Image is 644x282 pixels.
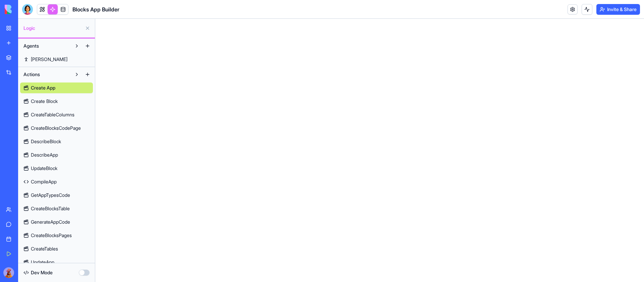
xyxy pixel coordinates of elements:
[31,138,61,145] span: DescribeBlock
[20,96,93,107] a: Create Block
[31,125,81,131] span: CreateBlocksCodePage
[72,5,119,13] span: Blocks App Builder
[20,230,93,241] a: CreateBlocksPages
[31,259,54,266] span: UpdateApp
[31,56,67,63] span: [PERSON_NAME]
[31,219,70,225] span: GenerateAppCode
[20,136,93,147] a: DescribeBlock
[31,205,70,212] span: CreateBlocksTable
[3,267,14,278] img: Kuku_Large_sla5px.png
[20,82,93,93] a: Create App
[31,165,57,172] span: UpdateBlock
[20,150,93,160] a: DescribeApp
[20,257,93,268] a: UpdateApp
[23,25,82,32] span: Logic
[20,243,93,254] a: CreateTables
[20,163,93,174] a: UpdateBlock
[20,41,71,51] button: Agents
[23,43,39,49] span: Agents
[5,5,46,14] img: logo
[31,245,58,252] span: CreateTables
[31,111,74,118] span: CreateTableColumns
[20,203,93,214] a: CreateBlocksTable
[23,71,40,78] span: Actions
[20,69,71,80] button: Actions
[20,109,93,120] a: CreateTableColumns
[31,84,55,91] span: Create App
[20,176,93,187] a: CompileApp
[20,123,93,133] a: CreateBlocksCodePage
[31,269,53,276] span: Dev Mode
[31,192,70,199] span: GetAppTypesCode
[20,54,93,65] a: [PERSON_NAME]
[596,4,640,15] button: Invite & Share
[31,232,72,239] span: CreateBlocksPages
[20,217,93,227] a: GenerateAppCode
[20,190,93,201] a: GetAppTypesCode
[31,98,58,105] span: Create Block
[31,152,58,158] span: DescribeApp
[31,178,57,185] span: CompileApp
